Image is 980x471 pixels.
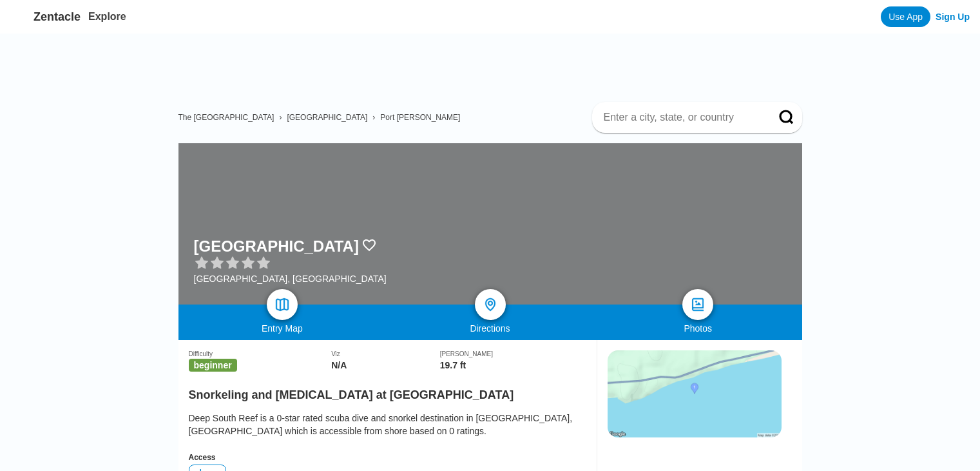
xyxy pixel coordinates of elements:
[189,359,237,372] span: beginner
[88,11,126,22] a: Explore
[267,289,298,320] a: map
[287,113,367,122] a: [GEOGRAPHIC_DATA]
[386,323,594,334] div: Directions
[189,412,586,437] div: Deep South Reef is a 0-star rated scuba dive and snorkel destination in [GEOGRAPHIC_DATA], [GEOGR...
[380,113,460,122] a: Port [PERSON_NAME]
[602,111,761,124] input: Enter a city, state, or country
[279,113,282,122] span: ›
[483,297,498,312] img: directions
[274,297,290,312] img: map
[34,10,81,24] span: Zentacle
[189,453,586,462] div: Access
[594,323,802,334] div: Photos
[690,297,706,312] img: photos
[10,6,81,27] a: Zentacle logoZentacle
[682,289,713,320] a: photos
[440,350,586,357] div: [PERSON_NAME]
[178,113,274,122] a: The [GEOGRAPHIC_DATA]
[331,360,440,370] div: N/A
[194,237,359,256] h1: [GEOGRAPHIC_DATA]
[440,360,586,370] div: 19.7 ft
[936,12,970,22] a: Sign Up
[881,6,930,27] a: Use App
[178,323,387,334] div: Entry Map
[331,350,440,357] div: Viz
[372,113,375,122] span: ›
[189,350,332,357] div: Difficulty
[608,350,782,437] img: staticmap
[194,274,387,284] div: [GEOGRAPHIC_DATA], [GEOGRAPHIC_DATA]
[189,381,586,402] h2: Snorkeling and [MEDICAL_DATA] at [GEOGRAPHIC_DATA]
[10,6,31,27] img: Zentacle logo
